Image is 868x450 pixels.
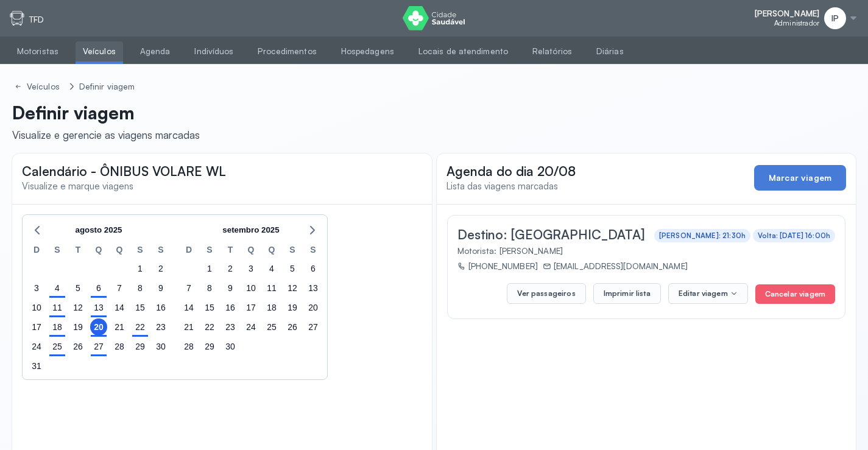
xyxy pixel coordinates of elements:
[180,338,197,355] div: domingo, 28 de set. de 2025
[10,11,24,26] img: tfd.svg
[659,231,746,240] div: [PERSON_NAME]: 21:30h
[303,243,323,259] div: S
[12,79,65,94] a: Veículos
[111,299,128,316] div: quinta-feira, 14 de ago. de 2025
[403,6,465,30] img: logo do Cidade Saudável
[446,180,558,192] span: Lista das viagens marcadas
[222,279,239,297] div: terça-feira, 9 de set. de 2025
[305,318,322,336] div: sábado, 27 de set. de 2025
[88,243,109,259] div: Q
[90,279,107,297] div: quarta-feira, 6 de ago. de 2025
[178,243,199,259] div: D
[201,299,218,316] div: segunda-feira, 15 de set. de 2025
[668,283,748,304] button: Editar viagem
[282,243,303,259] div: S
[457,261,538,271] div: [PHONE_NUMBER]
[525,41,579,62] a: Relatórios
[679,289,728,298] span: Editar viagem
[79,82,135,92] div: Definir viagem
[201,279,218,297] div: segunda-feira, 8 de set. de 2025
[28,279,45,297] div: domingo, 3 de ago. de 2025
[334,41,401,62] a: Hospedagens
[132,260,149,277] div: sexta-feira, 1 de ago. de 2025
[263,299,280,316] div: quinta-feira, 18 de set. de 2025
[47,243,68,259] div: S
[543,261,688,271] div: [EMAIL_ADDRESS][DOMAIN_NAME]
[28,318,45,336] div: domingo, 17 de ago. de 2025
[305,299,322,316] div: sábado, 20 de set. de 2025
[150,243,171,259] div: S
[222,260,239,277] div: terça-feira, 2 de set. de 2025
[132,279,149,297] div: sexta-feira, 8 de ago. de 2025
[222,221,279,239] span: setembro 2025
[250,41,323,62] a: Procedimentos
[284,260,301,277] div: sexta-feira, 5 de set. de 2025
[90,338,107,355] div: quarta-feira, 27 de ago. de 2025
[69,279,86,297] div: terça-feira, 5 de ago. de 2025
[69,299,86,316] div: terça-feira, 12 de ago. de 2025
[26,243,47,259] div: D
[27,82,62,92] div: Veículos
[180,279,197,297] div: domingo, 7 de set. de 2025
[263,318,280,336] div: quinta-feira, 25 de set. de 2025
[284,299,301,316] div: sexta-feira, 19 de set. de 2025
[130,243,150,259] div: S
[49,299,66,316] div: segunda-feira, 11 de ago. de 2025
[457,245,831,256] div: Motorista: [PERSON_NAME]
[201,338,218,355] div: segunda-feira, 29 de set. de 2025
[242,299,259,316] div: quarta-feira, 17 de set. de 2025
[49,338,66,355] div: segunda-feira, 25 de ago. de 2025
[589,41,631,62] a: Diárias
[133,41,178,62] a: Agenda
[29,15,44,25] p: TFD
[199,243,220,259] div: S
[152,299,169,316] div: sábado, 16 de ago. de 2025
[457,227,645,242] span: Destino: [GEOGRAPHIC_DATA]
[263,279,280,297] div: quinta-feira, 11 de set. de 2025
[49,318,66,336] div: segunda-feira, 18 de ago. de 2025
[593,283,661,304] button: Imprimir lista
[75,221,122,239] span: agosto 2025
[222,318,239,336] div: terça-feira, 23 de set. de 2025
[446,163,576,179] span: Agenda do dia 20/08
[111,318,128,336] div: quinta-feira, 21 de ago. de 2025
[152,318,169,336] div: sábado, 23 de ago. de 2025
[111,279,128,297] div: quinta-feira, 7 de ago. de 2025
[77,79,137,94] a: Definir viagem
[284,279,301,297] div: sexta-feira, 12 de set. de 2025
[49,279,66,297] div: segunda-feira, 4 de ago. de 2025
[132,299,149,316] div: sexta-feira, 15 de ago. de 2025
[758,231,830,240] div: Volta: [DATE] 16:00h
[831,13,839,24] span: IP
[76,41,123,62] a: Veículos
[284,318,301,336] div: sexta-feira, 26 de set. de 2025
[217,221,284,239] button: setembro 2025
[241,243,261,259] div: Q
[305,260,322,277] div: sábado, 6 de set. de 2025
[201,260,218,277] div: segunda-feira, 1 de set. de 2025
[111,338,128,355] div: quinta-feira, 28 de ago. de 2025
[152,279,169,297] div: sábado, 9 de ago. de 2025
[22,180,133,192] span: Visualize e marque viagens
[755,9,819,19] span: [PERSON_NAME]
[28,357,45,374] div: domingo, 31 de ago. de 2025
[220,243,241,259] div: T
[507,283,585,304] button: Ver passageiros
[132,318,149,336] div: sexta-feira, 22 de ago. de 2025
[242,279,259,297] div: quarta-feira, 10 de set. de 2025
[263,260,280,277] div: quinta-feira, 4 de set. de 2025
[10,41,66,62] a: Motoristas
[180,318,197,336] div: domingo, 21 de set. de 2025
[22,163,226,179] span: Calendário - ÔNIBUS VOLARE WL
[411,41,515,62] a: Locais de atendimento
[754,165,846,191] button: Marcar viagem
[28,299,45,316] div: domingo, 10 de ago. de 2025
[774,19,819,27] span: Administrador
[70,221,127,239] button: agosto 2025
[755,284,835,304] button: Cancelar viagem
[132,338,149,355] div: sexta-feira, 29 de ago. de 2025
[201,318,218,336] div: segunda-feira, 22 de set. de 2025
[90,318,107,336] div: quarta-feira, 20 de ago. de 2025
[12,128,200,141] div: Visualize e gerencie as viagens marcadas
[187,41,241,62] a: Indivíduos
